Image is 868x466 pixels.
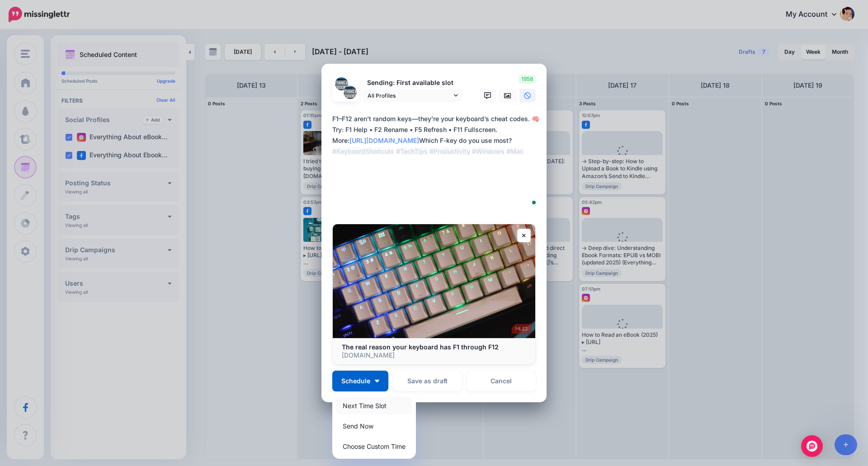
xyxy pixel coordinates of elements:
b: The real reason your keyboard has F1 through F12 [342,343,499,351]
a: All Profiles [363,89,462,102]
button: Save as draft [393,371,462,391]
span: All Profiles [368,91,452,100]
img: 268312535_1055146141948924_4985260426811587648_n-bsa143025.jpg [344,86,357,99]
a: Next Time Slot [336,397,412,414]
a: Cancel [467,371,536,391]
a: Choose Custom Time [336,438,412,455]
div: Schedule [332,393,416,459]
img: 53509735_649379052166001_7656924784566992896_n-bsa109777.jpg [335,77,348,90]
a: Send Now [336,417,412,435]
p: Sending: First available slot [363,78,462,88]
div: F1–F12 aren’t random keys—they’re your keyboard’s cheat codes. 🧠 Try: F1 Help • F2 Rename • F5 Re... [332,113,540,157]
span: Schedule [341,378,370,384]
img: The real reason your keyboard has F1 through F12 [333,224,535,338]
span: 1958 [519,75,536,84]
img: arrow-down-white.png [375,380,379,382]
p: [DOMAIN_NAME] [342,351,526,359]
button: Schedule [332,371,388,391]
textarea: To enrich screen reader interactions, please activate Accessibility in Grammarly extension settings [332,113,540,211]
div: Open Intercom Messenger [801,435,823,457]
